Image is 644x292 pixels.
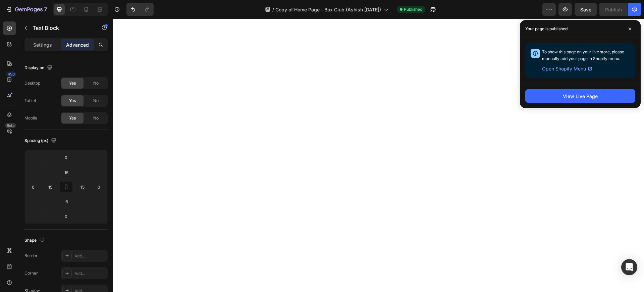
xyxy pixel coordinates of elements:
[60,196,73,206] input: 6px
[93,98,99,104] span: No
[6,71,16,77] div: 450
[24,136,58,145] div: Spacing (px)
[525,26,568,32] p: Your page is published
[575,3,597,16] button: Save
[599,3,628,16] button: Publish
[59,152,73,162] input: 0
[33,41,52,48] p: Settings
[69,115,76,121] span: Yes
[24,270,38,276] div: Corner
[28,182,38,192] input: 0
[113,19,644,292] iframe: Design area
[126,3,154,16] div: Undo/Redo
[24,236,46,245] div: Shape
[60,167,73,178] input: 15px
[580,7,591,12] span: Save
[69,98,76,104] span: Yes
[542,65,586,73] span: Open Shopify Menu
[59,211,73,222] input: 0
[93,80,99,86] span: No
[93,115,99,121] span: No
[66,41,89,48] p: Advanced
[542,49,624,61] span: To show this page on your live store, please manually add your page in Shopify menu.
[525,89,635,103] button: View Live Page
[605,6,622,13] div: Publish
[74,271,106,277] div: Add...
[24,63,54,72] div: Display on
[33,24,90,32] p: Text Block
[5,123,16,128] div: Beta
[24,98,36,104] div: Tablet
[74,253,106,259] div: Add...
[563,93,598,100] div: View Live Page
[621,259,637,275] div: Open Intercom Messenger
[44,5,47,13] p: 7
[24,253,38,259] div: Border
[77,182,88,192] input: 15px
[69,80,76,86] span: Yes
[404,6,422,12] span: Published
[272,6,274,13] span: /
[94,182,104,192] input: 0
[24,80,40,86] div: Desktop
[24,115,37,121] div: Mobile
[45,182,55,192] input: 15px
[3,3,50,16] button: 7
[275,6,381,13] span: Copy of Home Page - Box Club (Ashish [DATE])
